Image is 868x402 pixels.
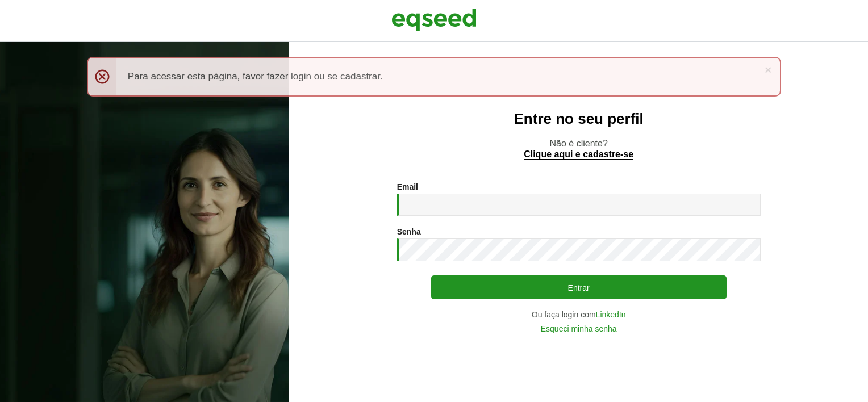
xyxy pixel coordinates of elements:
[397,228,421,236] label: Senha
[765,64,771,76] a: ×
[397,183,418,191] label: Email
[596,311,626,319] a: LinkedIn
[541,325,617,333] a: Esqueci minha senha
[431,275,727,299] button: Entrar
[87,57,781,97] div: Para acessar esta página, favor fazer login ou se cadastrar.
[391,6,477,34] img: EqSeed Logo
[397,311,761,319] div: Ou faça login com
[524,150,633,160] a: Clique aqui e cadastre-se
[312,138,845,160] p: Não é cliente?
[312,111,845,127] h2: Entre no seu perfil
